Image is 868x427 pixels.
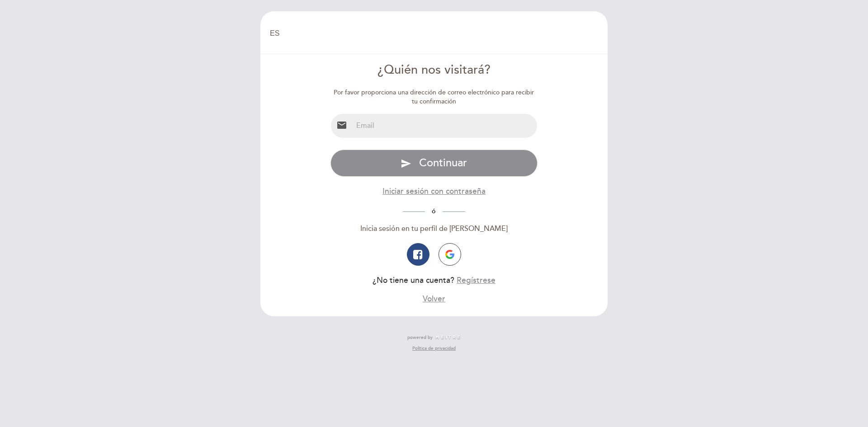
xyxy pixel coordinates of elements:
[435,335,461,340] img: MEITRE
[373,276,454,285] span: ¿No tiene una cuenta?
[407,334,433,341] span: powered by
[425,207,443,215] span: ó
[401,158,411,169] i: send
[382,186,486,197] button: Iniciar sesión con contraseña
[336,120,347,131] i: email
[419,156,467,169] span: Continuar
[445,250,454,259] img: icon-google.png
[423,293,445,305] button: Volver
[330,224,538,234] div: Inicia sesión en tu perfil de [PERSON_NAME]
[457,275,495,286] button: Regístrese
[353,114,538,138] input: Email
[412,345,456,352] a: Política de privacidad
[330,88,538,106] div: Por favor proporciona una dirección de correo electrónico para recibir tu confirmación
[330,150,538,177] button: send Continuar
[407,334,461,341] a: powered by
[330,61,538,79] div: ¿Quién nos visitará?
